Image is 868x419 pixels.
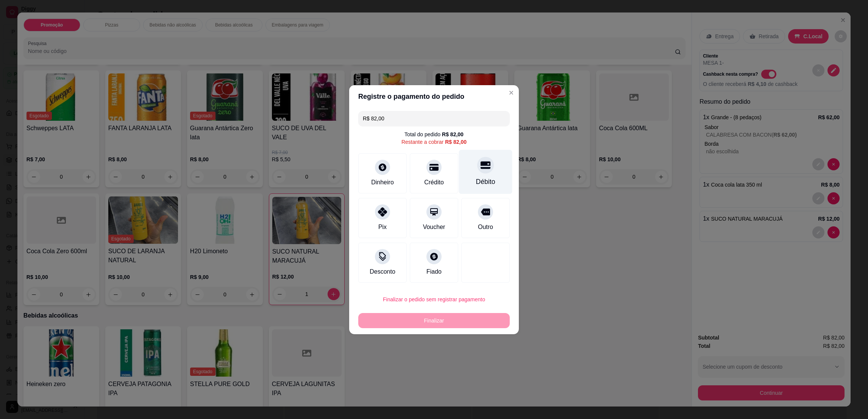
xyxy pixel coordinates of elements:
div: Fiado [426,267,442,276]
input: Ex.: hambúrguer de cordeiro [363,111,505,126]
div: Débito [476,177,495,187]
div: Desconto [370,267,395,276]
div: R$ 82,00 [445,138,467,146]
div: Restante a cobrar [401,138,467,146]
div: Pix [378,223,387,232]
div: Crédito [424,178,444,187]
header: Registre o pagamento do pedido [349,85,519,108]
button: Close [505,87,517,99]
div: R$ 82,00 [442,131,464,138]
div: Outro [478,223,493,232]
div: Dinheiro [371,178,394,187]
div: Total do pedido [404,131,464,138]
div: Voucher [423,223,445,232]
button: Finalizar o pedido sem registrar pagamento [358,292,510,307]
